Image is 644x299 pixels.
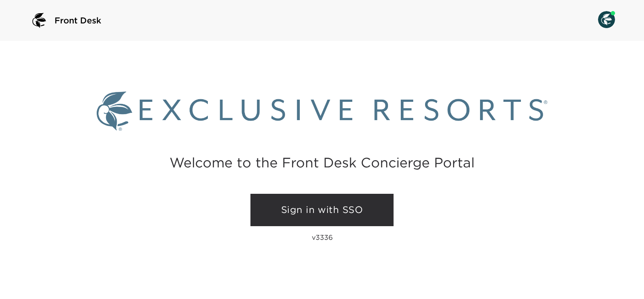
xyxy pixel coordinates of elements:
[29,10,49,31] img: logo
[250,194,394,226] a: Sign in with SSO
[598,11,615,28] img: User
[170,156,474,169] h2: Welcome to the Front Desk Concierge Portal
[97,92,547,131] img: Exclusive Resorts logo
[55,14,101,26] span: Front Desk
[312,233,333,241] p: v3336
